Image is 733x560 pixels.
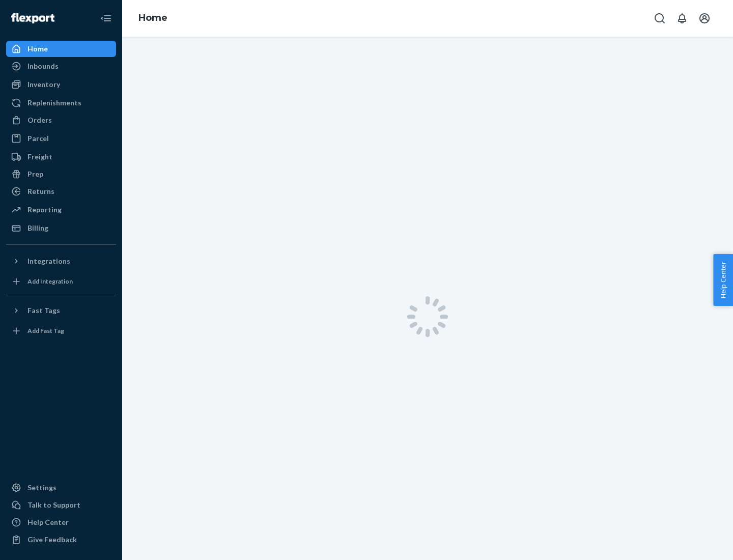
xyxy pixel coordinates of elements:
div: Inventory [27,79,60,90]
div: Replenishments [27,98,81,108]
div: Add Integration [27,277,73,286]
a: Home [138,12,167,23]
div: Give Feedback [27,535,77,545]
div: Freight [27,152,52,162]
div: Parcel [27,133,49,144]
a: Reporting [6,202,116,218]
ol: breadcrumbs [130,4,176,33]
a: Freight [6,149,116,165]
button: Close Navigation [96,8,116,29]
button: Open notifications [672,8,692,29]
div: Help Center [27,517,69,527]
img: Flexport logo [11,13,54,23]
div: Inbounds [27,61,59,71]
a: Home [6,41,116,57]
a: Returns [6,183,116,200]
button: Open Search Box [650,8,670,29]
a: Inventory [6,76,116,93]
a: Add Integration [6,273,116,290]
div: Orders [27,115,52,125]
button: Integrations [6,253,116,269]
div: Talk to Support [27,500,80,510]
div: Returns [27,186,54,197]
a: Billing [6,220,116,236]
a: Orders [6,112,116,128]
div: Add Fast Tag [27,326,64,335]
button: Help Center [713,254,733,306]
a: Help Center [6,514,116,530]
a: Talk to Support [6,497,116,513]
div: Billing [27,223,48,233]
a: Inbounds [6,58,116,74]
div: Home [27,44,48,54]
div: Integrations [27,256,70,266]
button: Fast Tags [6,302,116,319]
a: Replenishments [6,95,116,111]
div: Reporting [27,205,62,215]
div: Prep [27,169,43,179]
button: Give Feedback [6,531,116,548]
div: Settings [27,483,57,493]
a: Parcel [6,130,116,147]
a: Prep [6,166,116,182]
button: Open account menu [694,8,715,29]
a: Add Fast Tag [6,323,116,339]
div: Fast Tags [27,305,60,316]
a: Settings [6,480,116,496]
